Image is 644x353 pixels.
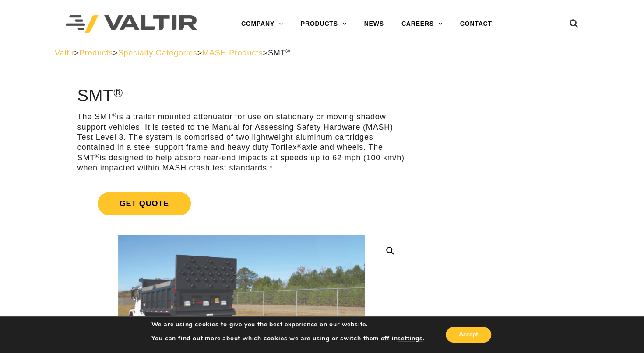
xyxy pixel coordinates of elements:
[112,112,117,118] sup: ®
[98,192,191,215] span: Get Quote
[451,15,501,33] a: CONTACT
[77,87,406,105] h1: SMT
[151,335,424,343] p: You can find out more about which cookies we are using or switch them off in .
[285,48,290,55] sup: ®
[446,327,491,343] button: Accept
[292,15,355,33] a: PRODUCTS
[398,335,422,343] button: settings
[151,321,424,329] p: We are using cookies to give you the best experience on our website.
[113,86,123,100] sup: ®
[202,48,263,57] a: MASH Products
[268,48,290,57] span: SMT
[393,15,451,33] a: CAREERS
[55,48,74,57] a: Valtir
[55,48,589,58] div: > > > >
[66,15,197,33] img: Valtir
[355,15,393,33] a: NEWS
[297,143,302,149] sup: ®
[118,48,197,57] a: Specialty Categories
[79,48,113,57] a: Products
[95,153,100,159] sup: ®
[232,15,292,33] a: COMPANY
[77,181,406,226] a: Get Quote
[77,112,406,173] p: The SMT is a trailer mounted attenuator for use on stationary or moving shadow support vehicles. ...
